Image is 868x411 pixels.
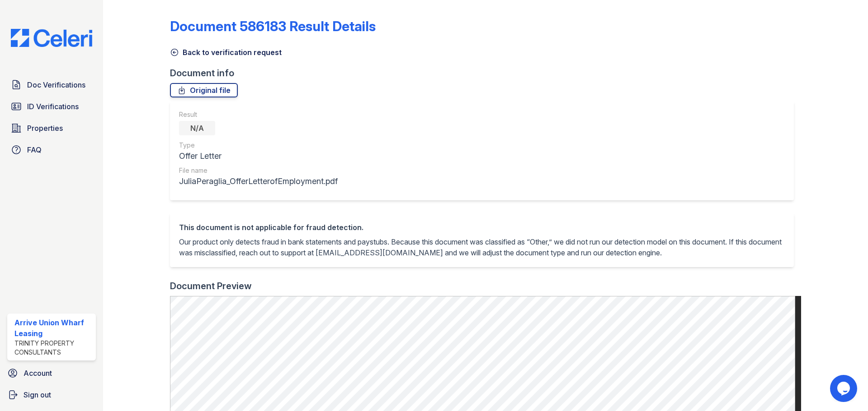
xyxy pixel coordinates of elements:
div: Type [179,141,338,150]
span: Properties [27,123,63,134]
a: Sign out [4,386,99,404]
span: Account [24,368,52,379]
a: Properties [7,119,96,137]
div: N/A [179,121,215,135]
div: Result [179,110,338,119]
a: Back to verification request [170,47,282,58]
span: Sign out [24,389,51,400]
span: ID Verifications [27,101,79,112]
a: Account [4,364,99,382]
div: Document Preview [170,280,252,292]
div: Arrive Union Wharf Leasing [14,317,92,339]
div: Trinity Property Consultants [14,339,92,357]
a: ID Verifications [7,97,96,115]
img: CE_Logo_Blue-a8612792a0a2168367f1c8372b55b34899dd931a85d93a1a3d3e32e68fde9ad4.png [4,29,99,47]
div: Document info [170,67,801,79]
div: JuliaPeraglia_OfferLetterofEmployment.pdf [179,175,338,188]
a: FAQ [7,141,96,159]
a: Doc Verifications [7,76,96,94]
a: Document 586183 Result Details [170,18,376,34]
a: Original file [170,83,238,97]
iframe: chat widget [830,375,859,402]
div: Offer Letter [179,150,338,162]
div: This document is not applicable for fraud detection. [179,222,785,233]
div: File name [179,166,338,175]
p: Our product only detects fraud in bank statements and paystubs. Because this document was classif... [179,236,785,258]
span: Doc Verifications [27,79,85,90]
span: FAQ [27,144,42,155]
